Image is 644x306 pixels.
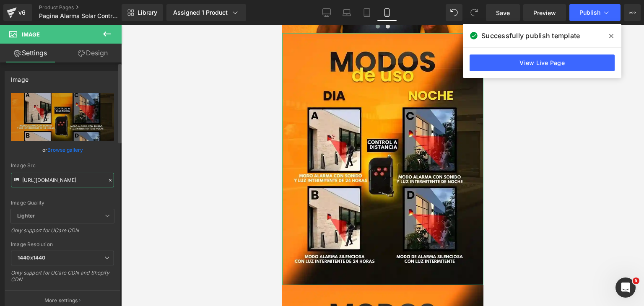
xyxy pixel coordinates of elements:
[62,44,123,62] a: Design
[624,4,641,21] button: More
[470,54,615,71] a: View Live Page
[11,227,114,239] div: Only support for UCare CDN
[533,8,556,17] span: Preview
[337,4,357,21] a: Laptop
[44,297,78,304] p: More settings
[446,4,462,21] button: Undo
[317,4,337,21] a: Desktop
[11,200,114,206] div: Image Quality
[22,31,40,38] span: Image
[523,4,566,21] a: Preview
[569,4,621,21] button: Publish
[17,213,35,219] b: Lighter
[122,4,163,21] a: New Library
[357,4,377,21] a: Tablet
[633,277,639,284] span: 5
[3,4,32,21] a: v6
[579,9,600,16] span: Publish
[11,163,114,169] div: Image Src
[47,143,83,157] a: Browse gallery
[496,8,510,17] span: Save
[11,71,29,83] div: Image
[466,4,483,21] button: Redo
[173,8,239,17] div: Assigned 1 Product
[481,31,580,41] span: Successfully publish template
[377,4,397,21] a: Mobile
[39,13,119,19] span: Pagina Alarma Solar Control - [DATE] 14:18:34
[39,4,135,11] a: Product Pages
[138,9,157,16] span: Library
[11,173,114,187] input: Link
[18,254,45,261] b: 1440x1440
[11,241,114,247] div: Image Resolution
[615,277,636,298] iframe: Intercom live chat
[11,270,114,288] div: Only support for UCare CDN and Shopify CDN
[11,145,114,154] div: or
[17,7,27,18] div: v6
